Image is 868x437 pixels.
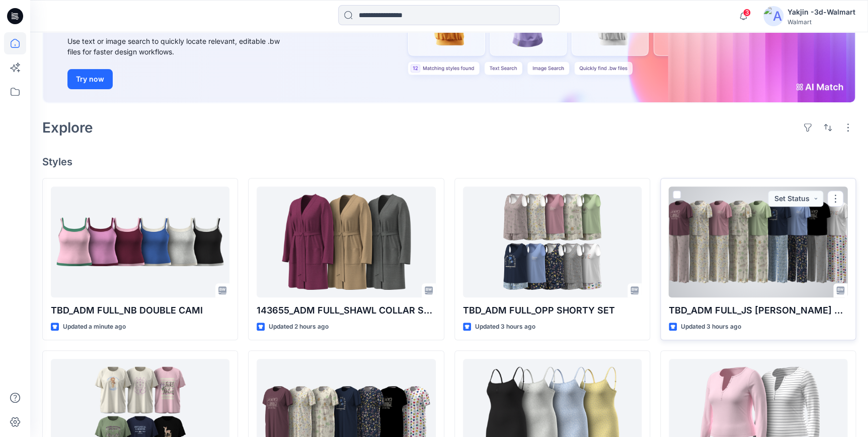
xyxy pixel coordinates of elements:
[681,322,741,332] p: Updated 3 hours ago
[475,322,535,332] p: Updated 3 hours ago
[669,186,847,297] a: TBD_ADM FULL_JS OPP PJ SET
[269,322,329,332] p: Updated 2 hours ago
[67,69,113,89] button: Try now
[463,303,642,318] p: TBD_ADM FULL_OPP SHORTY SET
[257,303,435,318] p: 143655_ADM FULL_SHAWL COLLAR SWEATER ROBE
[669,303,847,318] p: TBD_ADM FULL_JS [PERSON_NAME] SET
[51,186,229,297] a: TBD_ADM FULL_NB DOUBLE CAMI
[67,36,294,57] div: Use text or image search to quickly locate relevant, editable .bw files for faster design workflows.
[257,186,435,297] a: 143655_ADM FULL_SHAWL COLLAR SWEATER ROBE
[42,119,93,136] h2: Explore
[787,18,855,26] div: Walmart
[463,186,642,297] a: TBD_ADM FULL_OPP SHORTY SET
[63,322,126,332] p: Updated a minute ago
[743,9,751,17] span: 3
[763,6,783,26] img: avatar
[51,303,229,318] p: TBD_ADM FULL_NB DOUBLE CAMI
[787,6,855,18] div: Yakjin -3d-Walmart
[42,156,856,168] h4: Styles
